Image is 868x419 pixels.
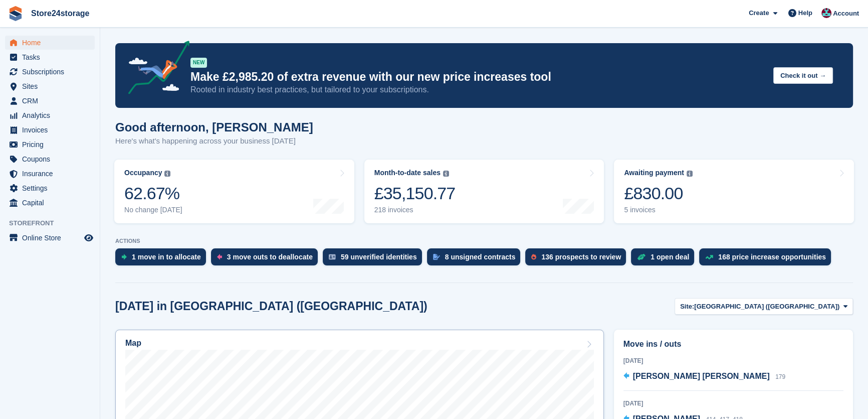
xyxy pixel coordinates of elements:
img: verify_identity-adf6edd0f0f0b5bbfe63781bf79b02c33cf7c696d77639b501bdc392416b5a36.svg [329,254,336,260]
div: 3 move outs to deallocate [227,253,313,261]
div: No change [DATE] [124,206,182,214]
a: menu [5,36,95,50]
a: menu [5,167,95,181]
a: menu [5,152,95,166]
span: Analytics [22,108,82,122]
span: Help [798,8,812,18]
img: contract_signature_icon-13c848040528278c33f63329250d36e43548de30e8caae1d1a13099fd9432cc5.svg [433,254,440,260]
a: Occupancy 62.67% No change [DATE] [114,160,354,223]
span: Capital [22,196,82,210]
span: Tasks [22,50,82,64]
span: [GEOGRAPHIC_DATA] ([GEOGRAPHIC_DATA]) [694,302,839,312]
div: 136 prospects to review [541,253,621,261]
a: menu [5,94,95,108]
a: menu [5,108,95,122]
img: stora-icon-8386f47178a22dfd0bd8f6a31ec36ba5ce8667c1dd55bd0f319d3a0aa187defe.svg [8,6,23,21]
span: Storefront [9,218,100,228]
h2: [DATE] in [GEOGRAPHIC_DATA] ([GEOGRAPHIC_DATA]) [115,300,427,313]
div: 59 unverified identities [341,253,417,261]
div: Occupancy [124,169,162,177]
a: menu [5,65,95,79]
a: menu [5,137,95,152]
a: 3 move outs to deallocate [211,248,323,270]
img: move_ins_to_allocate_icon-fdf77a2bb77ea45bf5b3d319d69a93e2d87916cf1d5bf7949dd705db3b84f3ca.svg [121,254,127,260]
div: Awaiting payment [624,169,684,177]
div: [DATE] [623,399,843,408]
img: icon-info-grey-7440780725fd019a000dd9b08b2336e03edf1995a4989e88bcd33f0948082b44.svg [687,171,693,177]
img: move_outs_to_deallocate_icon-f764333ba52eb49d3ac5e1228854f67142a1ed5810a6f6cc68b1a99e826820c5.svg [217,254,222,260]
img: price_increase_opportunities-93ffe204e8149a01c8c9dc8f82e8f89637d9d84a8eef4429ea346261dce0b2c0.svg [705,255,713,259]
div: 168 price increase opportunities [718,253,826,261]
p: ACTIONS [115,238,853,244]
a: menu [5,50,95,64]
p: Here's what's happening across your business [DATE] [115,135,313,147]
img: prospect-51fa495bee0391a8d652442698ab0144808aea92771e9ea1ae160a38d050c398.svg [531,254,536,260]
span: Subscriptions [22,65,82,79]
button: Site: [GEOGRAPHIC_DATA] ([GEOGRAPHIC_DATA]) [675,298,853,315]
span: Create [749,8,769,18]
span: Coupons [22,152,82,166]
a: 1 move in to allocate [115,248,211,270]
span: Settings [22,181,82,195]
a: 59 unverified identities [323,248,427,270]
p: Rooted in industry best practices, but tailored to your subscriptions. [190,84,765,95]
img: deal-1b604bf984904fb50ccaf53a9ad4b4a5d6e5aea283cecdc64d6e3604feb123c2.svg [637,253,645,260]
a: menu [5,196,95,210]
span: Site: [680,302,694,312]
a: menu [5,79,95,93]
div: 1 open deal [650,253,689,261]
a: Awaiting payment £830.00 5 invoices [614,160,854,223]
div: 62.67% [124,183,182,204]
div: 1 move in to allocate [132,253,201,261]
span: Account [833,9,859,19]
a: menu [5,231,95,245]
a: menu [5,123,95,137]
span: 179 [775,373,785,380]
div: NEW [190,58,207,68]
div: £830.00 [624,183,693,204]
span: [PERSON_NAME] [PERSON_NAME] [633,372,770,380]
span: Pricing [22,137,82,152]
img: price-adjustments-announcement-icon-8257ccfd72463d97f412b2fc003d46551f7dbcb40ab6d574587a9cd5c0d94... [120,41,190,98]
a: Preview store [83,232,95,244]
div: [DATE] [623,356,843,365]
a: Store24storage [27,5,94,22]
p: Make £2,985.20 of extra revenue with our new price increases tool [190,70,765,84]
a: [PERSON_NAME] [PERSON_NAME] 179 [623,370,785,383]
a: 168 price increase opportunities [699,248,836,270]
span: Insurance [22,167,82,181]
a: Month-to-date sales £35,150.77 218 invoices [364,160,604,223]
a: 136 prospects to review [525,248,631,270]
div: 8 unsigned contracts [445,253,516,261]
div: Month-to-date sales [374,169,441,177]
h1: Good afternoon, [PERSON_NAME] [115,120,313,134]
span: Online Store [22,231,82,245]
span: Sites [22,79,82,93]
span: CRM [22,94,82,108]
img: icon-info-grey-7440780725fd019a000dd9b08b2336e03edf1995a4989e88bcd33f0948082b44.svg [443,171,449,177]
a: 8 unsigned contracts [427,248,526,270]
a: menu [5,181,95,195]
h2: Map [125,339,141,348]
span: Invoices [22,123,82,137]
h2: Move ins / outs [623,338,843,350]
button: Check it out → [773,67,833,84]
div: 218 invoices [374,206,456,214]
div: £35,150.77 [374,183,456,204]
a: 1 open deal [631,248,699,270]
img: George [821,8,831,18]
img: icon-info-grey-7440780725fd019a000dd9b08b2336e03edf1995a4989e88bcd33f0948082b44.svg [164,171,170,177]
span: Home [22,36,82,50]
div: 5 invoices [624,206,693,214]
